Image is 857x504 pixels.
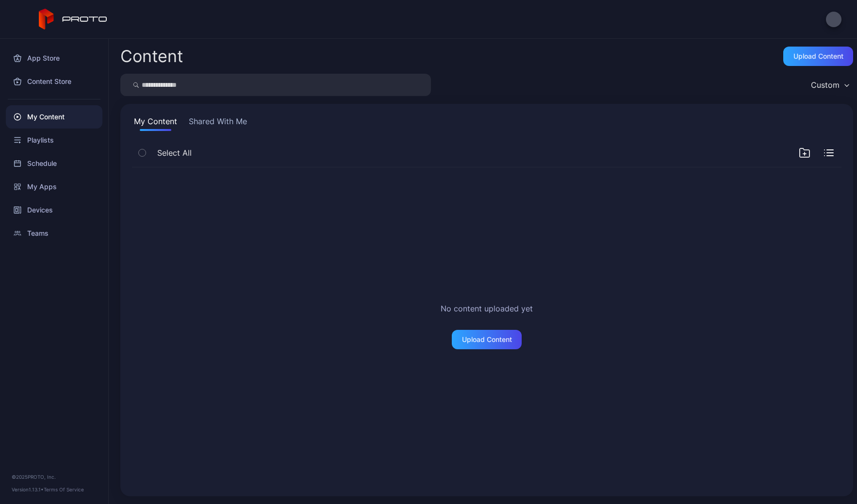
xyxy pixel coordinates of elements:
span: Select All [157,147,192,159]
div: Content [120,48,183,65]
button: Upload Content [783,47,853,66]
button: Upload Content [452,330,522,349]
div: © 2025 PROTO, Inc. [12,473,97,481]
a: Teams [6,222,102,245]
div: Custom [811,80,840,90]
button: Custom [806,74,853,96]
a: Playlists [6,129,102,152]
div: Upload Content [793,52,843,60]
a: My Apps [6,175,102,198]
a: App Store [6,47,102,70]
button: Shared With Me [187,115,249,131]
a: Terms Of Service [44,487,84,492]
div: Upload Content [462,336,512,343]
a: Schedule [6,152,102,175]
a: My Content [6,105,102,129]
a: Content Store [6,70,102,93]
h2: No content uploaded yet [441,303,533,314]
span: Version 1.13.1 • [12,487,44,492]
a: Devices [6,198,102,222]
button: My Content [132,115,179,131]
